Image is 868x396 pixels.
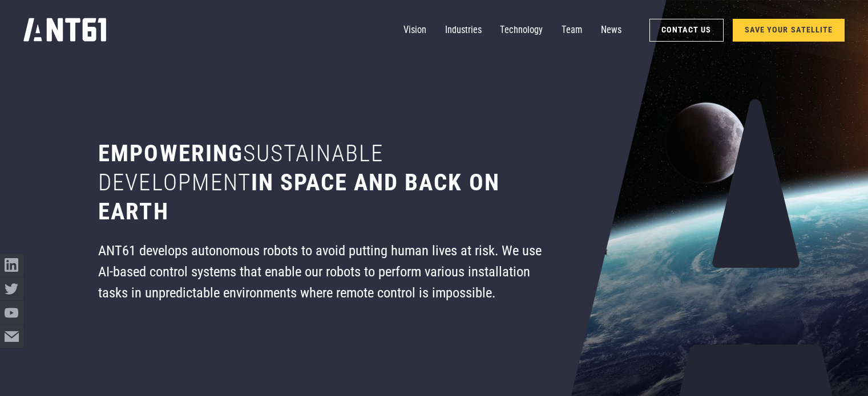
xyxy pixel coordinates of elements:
a: News [601,19,621,42]
h1: Empowering in space and back on earth [98,139,548,226]
a: Team [562,19,582,42]
a: Vision [403,19,426,42]
a: Technology [500,19,543,42]
div: ANT61 develops autonomous robots to avoid putting human lives at risk. We use AI-based control sy... [98,240,548,303]
a: Contact Us [649,19,724,42]
a: Industries [445,19,482,42]
a: SAVE YOUR SATELLITE [733,19,845,42]
a: home [23,15,106,46]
